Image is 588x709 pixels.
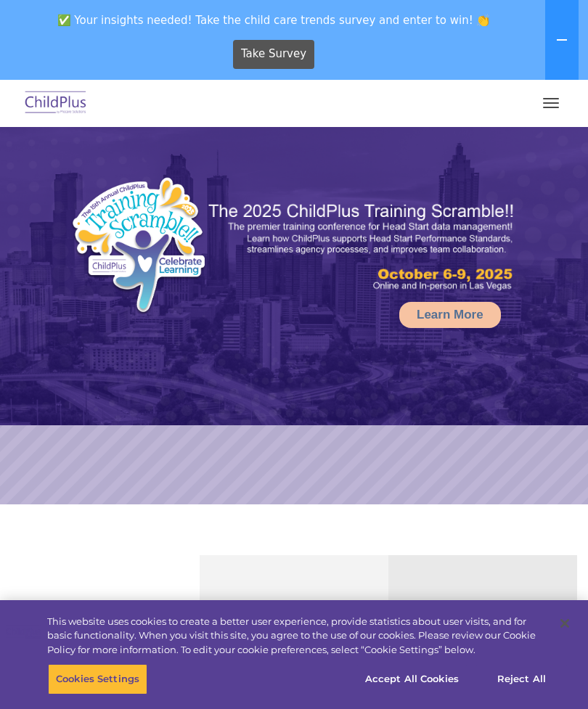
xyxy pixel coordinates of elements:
button: Cookies Settings [48,664,147,694]
a: Learn More [399,302,501,328]
button: Close [549,607,581,639]
button: Reject All [476,664,567,694]
span: Take Survey [241,41,306,67]
button: Accept All Cookies [357,664,467,694]
img: ChildPlus by Procare Solutions [22,86,90,120]
span: ✅ Your insights needed! Take the child care trends survey and enter to win! 👏 [6,6,542,34]
div: This website uses cookies to create a better user experience, provide statistics about user visit... [47,615,547,657]
a: Take Survey [233,40,315,69]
